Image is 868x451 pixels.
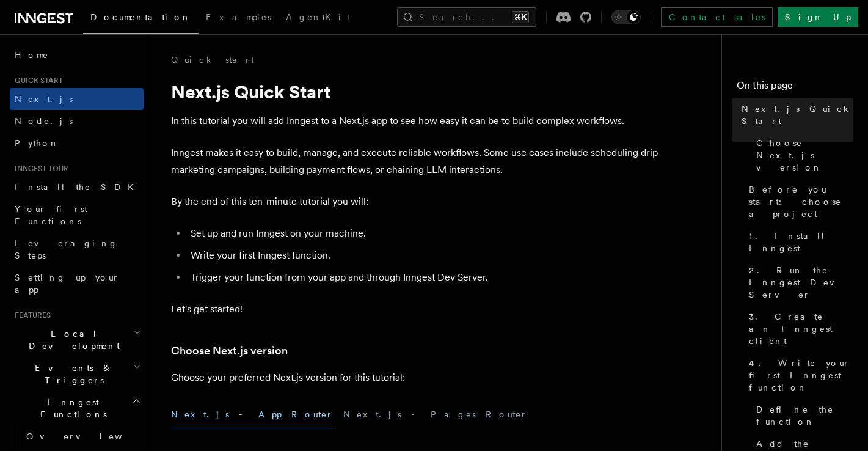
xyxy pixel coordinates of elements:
p: Choose your preferred Next.js version for this tutorial: [171,369,660,386]
a: 2. Run the Inngest Dev Server [744,259,853,306]
p: In this tutorial you will add Inngest to a Next.js app to see how easy it can be to build complex... [171,112,660,130]
a: 1. Install Inngest [744,225,853,259]
a: Next.js [10,88,144,110]
a: 4. Write your first Inngest function [744,352,853,398]
button: Toggle dark mode [611,10,641,24]
span: Local Development [10,328,133,352]
span: Next.js [15,94,73,104]
a: Overview [21,425,144,447]
span: Node.js [15,116,73,126]
li: Write your first Inngest function. [187,247,660,264]
h4: On this page [737,78,853,98]
span: Inngest Functions [10,396,132,420]
p: Let's get started! [171,301,660,318]
a: Install the SDK [10,176,144,198]
span: Before you start: choose a project [749,183,853,220]
button: Events & Triggers [10,357,144,391]
span: 1. Install Inngest [749,230,853,254]
button: Next.js - App Router [171,401,334,428]
a: Python [10,132,144,154]
a: Your first Functions [10,198,144,232]
a: Leveraging Steps [10,232,144,266]
span: 3. Create an Inngest client [749,310,853,347]
button: Next.js - Pages Router [343,401,528,428]
span: Features [10,310,51,320]
span: Python [15,138,59,148]
a: Contact sales [661,7,773,27]
a: Next.js Quick Start [737,98,853,132]
span: Your first Functions [15,204,87,226]
li: Set up and run Inngest on your machine. [187,225,660,242]
a: Home [10,44,144,66]
a: Node.js [10,110,144,132]
span: 2. Run the Inngest Dev Server [749,264,853,301]
kbd: ⌘K [512,11,529,23]
span: Examples [206,12,271,22]
a: Quick start [171,54,254,66]
span: Leveraging Steps [15,238,118,260]
a: Choose Next.js version [751,132,853,178]
span: Overview [26,431,152,441]
a: Setting up your app [10,266,144,301]
a: Examples [199,4,279,33]
a: Documentation [83,4,199,34]
li: Trigger your function from your app and through Inngest Dev Server. [187,269,660,286]
a: Sign Up [778,7,858,27]
span: Documentation [90,12,191,22]
span: 4. Write your first Inngest function [749,357,853,394]
span: Define the function [756,403,853,428]
a: AgentKit [279,4,358,33]
a: Before you start: choose a project [744,178,853,225]
span: Events & Triggers [10,362,133,386]
span: Choose Next.js version [756,137,853,174]
a: Choose Next.js version [171,342,288,359]
p: Inngest makes it easy to build, manage, and execute reliable workflows. Some use cases include sc... [171,144,660,178]
span: Next.js Quick Start [742,103,853,127]
a: 3. Create an Inngest client [744,306,853,352]
button: Inngest Functions [10,391,144,425]
span: Inngest tour [10,164,68,174]
span: Setting up your app [15,273,120,295]
span: Install the SDK [15,182,141,192]
span: Home [15,49,49,61]
p: By the end of this ten-minute tutorial you will: [171,193,660,210]
span: Quick start [10,76,63,86]
a: Define the function [751,398,853,433]
button: Search...⌘K [397,7,536,27]
button: Local Development [10,323,144,357]
h1: Next.js Quick Start [171,81,660,103]
span: AgentKit [286,12,351,22]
